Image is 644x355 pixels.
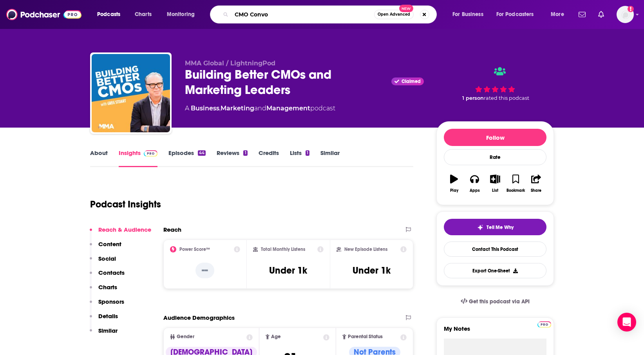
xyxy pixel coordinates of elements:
img: Podchaser Pro [537,321,551,328]
p: Reach & Audience [98,226,151,233]
div: 1 [306,150,309,156]
a: Show notifications dropdown [595,8,607,21]
svg: Add a profile image [628,6,634,12]
span: Get this podcast via API [469,298,530,305]
button: tell me why sparkleTell Me Why [444,219,546,235]
div: 1 personrated this podcast [436,59,554,108]
div: List [492,188,498,193]
button: open menu [161,8,205,21]
a: Reviews1 [217,149,247,167]
div: Play [450,188,458,193]
button: open menu [545,8,574,21]
button: Reach & Audience [90,226,151,240]
h3: Under 1k [353,265,391,276]
h2: Total Monthly Listens [261,247,305,252]
p: Sponsors [98,298,124,305]
a: Management [266,105,310,112]
a: Marketing [221,105,254,112]
button: Export One-Sheet [444,263,546,278]
div: Bookmark [507,188,525,193]
button: Show profile menu [617,6,634,23]
div: Share [531,188,541,193]
button: Bookmark [505,169,526,198]
button: open menu [491,8,545,21]
button: Open AdvancedNew [374,10,414,19]
a: Credits [259,149,279,167]
img: Building Better CMOs and Marketing Leaders [92,54,170,132]
a: Pro website [537,320,551,328]
button: Contacts [90,269,125,283]
button: Share [526,169,546,198]
button: Play [444,169,464,198]
span: For Podcasters [496,9,534,20]
span: Tell Me Why [487,224,514,231]
a: Show notifications dropdown [575,8,589,21]
h2: New Episode Listens [344,247,387,252]
h2: Power Score™ [179,247,210,252]
div: 1 [243,150,247,156]
span: and [254,105,266,112]
p: Similar [98,327,118,334]
span: Gender [177,334,194,339]
button: Charts [90,283,117,298]
p: Contacts [98,269,125,276]
div: Apps [470,188,480,193]
span: Age [271,334,281,339]
span: , [219,105,221,112]
a: Contact This Podcast [444,241,546,257]
div: 44 [198,150,206,156]
a: Similar [320,149,340,167]
span: Monitoring [167,9,195,20]
a: Charts [130,8,156,21]
button: Social [90,255,116,269]
div: Search podcasts, credits, & more... [217,5,444,23]
input: Search podcasts, credits, & more... [232,8,374,21]
span: New [399,5,413,12]
span: Podcasts [97,9,120,20]
a: Episodes44 [168,149,206,167]
span: Charts [135,9,152,20]
h1: Podcast Insights [90,198,161,210]
span: Parental Status [348,334,383,339]
button: Apps [464,169,485,198]
a: Lists1 [290,149,309,167]
img: Podchaser Pro [144,150,157,157]
p: Details [98,312,118,320]
p: Content [98,240,121,248]
h3: Under 1k [269,265,307,276]
button: Content [90,240,121,255]
p: -- [195,263,214,278]
span: MMA Global / LightningPod [185,59,275,67]
img: Podchaser - Follow, Share and Rate Podcasts [6,7,81,22]
a: Business [191,105,219,112]
div: Rate [444,149,546,165]
button: open menu [92,8,130,21]
div: Open Intercom Messenger [617,313,636,332]
div: A podcast [185,104,335,113]
a: About [90,149,108,167]
button: Details [90,312,118,327]
p: Charts [98,283,117,291]
button: Similar [90,327,118,341]
p: Social [98,255,116,262]
button: Follow [444,129,546,146]
img: User Profile [617,6,634,23]
label: My Notes [444,325,546,339]
span: Open Advanced [378,13,410,16]
button: Sponsors [90,298,124,312]
button: List [485,169,505,198]
img: tell me why sparkle [477,224,483,231]
a: Get this podcast via API [454,292,536,311]
span: 1 person [462,95,484,101]
span: Claimed [402,79,421,83]
button: open menu [447,8,493,21]
a: InsightsPodchaser Pro [119,149,157,167]
span: rated this podcast [484,95,529,101]
span: Logged in as patiencebaldacci [617,6,634,23]
h2: Audience Demographics [163,314,235,321]
span: For Business [452,9,483,20]
h2: Reach [163,226,181,233]
span: More [551,9,564,20]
